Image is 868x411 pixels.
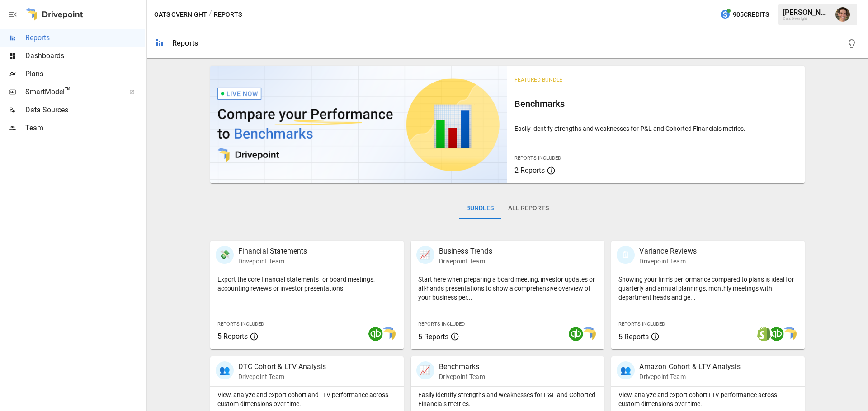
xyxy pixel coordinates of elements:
span: 5 Reports [418,332,448,341]
img: quickbooks [368,327,383,341]
p: DTC Cohort & LTV Analysis [238,361,326,372]
p: Variance Reviews [639,246,696,257]
span: 905 Credits [733,9,769,20]
span: Data Sources [25,105,145,115]
div: 📈 [416,361,434,379]
span: 5 Reports [618,332,649,341]
span: Featured Bundle [514,77,562,83]
span: Reports Included [217,321,264,327]
span: 5 Reports [217,332,248,341]
div: 🗓 [617,246,635,264]
p: View, analyze and export cohort LTV performance across custom dimensions over time. [618,390,797,408]
button: Ryan Zayas [830,2,855,27]
span: SmartModel [25,87,119,97]
span: Reports Included [618,321,665,327]
h6: Benchmarks [514,97,797,111]
img: shopify [757,327,771,341]
div: 👥 [216,361,234,379]
p: View, analyze and export cohort and LTV performance across custom dimensions over time. [217,390,396,408]
p: Drivepoint Team [439,257,492,266]
span: Reports [25,32,145,43]
p: Drivepoint Team [238,257,307,266]
span: Plans [25,69,145,79]
p: Easily identify strengths and weaknesses for P&L and Cohorted Financials metrics. [418,390,597,408]
p: Drivepoint Team [238,372,326,381]
p: Amazon Cohort & LTV Analysis [639,361,740,372]
div: 💸 [216,246,234,264]
p: Benchmarks [439,361,485,372]
p: Drivepoint Team [639,372,740,381]
button: All Reports [501,198,556,219]
p: Drivepoint Team [439,372,485,381]
p: Start here when preparing a board meeting, investor updates or all-hands presentations to show a ... [418,275,597,302]
div: 👥 [617,361,635,379]
img: Ryan Zayas [835,7,850,22]
div: Oats Overnight [783,17,830,21]
p: Export the core financial statements for board meetings, accounting reviews or investor presentat... [217,275,396,293]
p: Business Trends [439,246,492,257]
div: / [209,9,212,20]
span: Reports Included [418,321,465,327]
img: smart model [381,327,396,341]
span: ™ [65,85,71,97]
p: Showing your firm's performance compared to plans is ideal for quarterly and annual plannings, mo... [618,275,797,302]
span: Dashboards [25,51,145,61]
img: quickbooks [769,327,784,341]
img: quickbooks [569,327,583,341]
button: Bundles [459,198,501,219]
img: video thumbnail [210,66,508,183]
span: Team [25,123,145,134]
img: smart model [581,327,596,341]
button: 905Credits [716,6,773,23]
span: 2 Reports [514,166,545,175]
div: 📈 [416,246,434,264]
p: Drivepoint Team [639,257,696,266]
p: Financial Statements [238,246,307,257]
div: [PERSON_NAME] [783,8,830,17]
button: Oats Overnight [154,9,207,20]
p: Easily identify strengths and weaknesses for P&L and Cohorted Financials metrics. [514,124,797,133]
img: smart model [782,327,797,341]
div: Reports [172,39,198,47]
span: Reports Included [514,155,561,161]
